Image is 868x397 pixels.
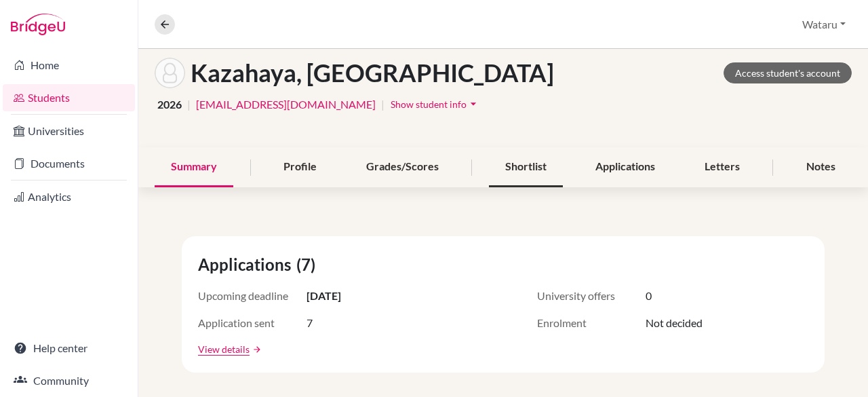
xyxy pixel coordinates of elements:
span: 2026 [157,96,182,113]
span: Enrolment [537,315,646,331]
button: Wataru [796,12,852,37]
span: Upcoming deadline [198,288,307,304]
div: Summary [155,147,233,187]
div: Letters [688,147,756,187]
a: Universities [3,117,135,145]
a: Community [3,367,135,394]
img: Marin Kazahaya's avatar [155,58,185,88]
div: Shortlist [489,147,563,187]
span: Applications [198,252,296,277]
span: Not decided [646,315,703,331]
span: | [187,96,191,113]
a: Documents [3,150,135,177]
span: Show student info [391,98,467,110]
span: | [381,96,384,113]
button: Show student infoarrow_drop_down [390,94,481,115]
div: Grades/Scores [350,147,455,187]
a: [EMAIL_ADDRESS][DOMAIN_NAME] [196,96,376,113]
span: (7) [296,252,321,277]
a: Analytics [3,183,135,210]
h1: Kazahaya, [GEOGRAPHIC_DATA] [191,58,554,88]
a: Home [3,52,135,79]
span: Application sent [198,315,307,331]
a: Help center [3,335,135,362]
a: arrow_forward [250,345,262,354]
i: arrow_drop_down [467,97,480,111]
a: Students [3,84,135,111]
div: Applications [579,147,671,187]
a: Access student's account [724,62,852,83]
div: Profile [267,147,333,187]
img: Bridge-U [11,14,65,35]
span: University offers [537,288,646,304]
span: 0 [646,288,652,304]
a: View details [198,342,250,356]
div: Notes [790,147,852,187]
span: 7 [307,315,313,331]
span: [DATE] [307,288,341,304]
